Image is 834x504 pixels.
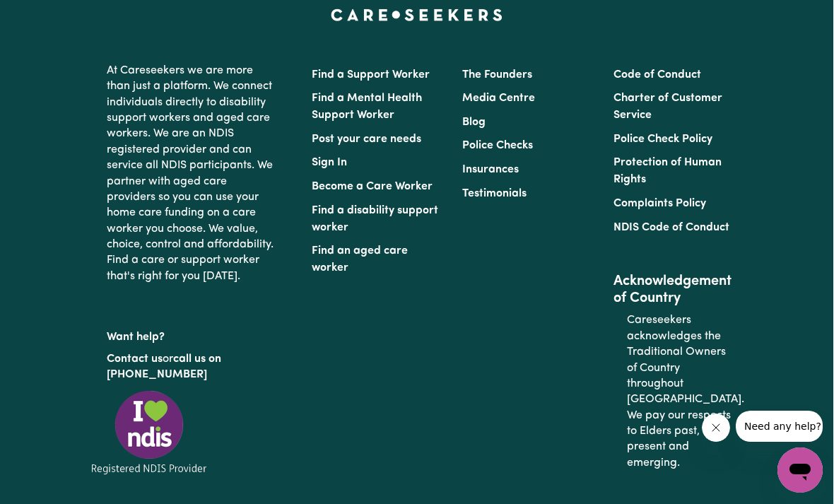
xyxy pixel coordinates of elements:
h2: Acknowledgement of Country [613,273,747,307]
p: At Careseekers we are more than just a platform. We connect individuals directly to disability su... [107,57,274,290]
a: Police Check Policy [613,134,712,145]
img: Registered NDIS provider [86,388,213,476]
p: Careseekers acknowledges the Traditional Owners of Country throughout [GEOGRAPHIC_DATA]. We pay o... [627,307,734,476]
a: NDIS Code of Conduct [613,222,729,233]
a: Find an aged care worker [312,245,408,274]
a: Find a disability support worker [312,205,438,233]
a: Police Checks [462,140,533,151]
a: Blog [462,117,486,128]
a: Careseekers home page [331,9,503,20]
a: Charter of Customer Service [613,93,722,121]
a: Media Centre [462,93,535,104]
a: Complaints Policy [613,198,706,209]
a: Testimonials [462,188,527,199]
p: or [107,346,274,389]
iframe: Close message [702,414,730,442]
a: The Founders [462,69,532,81]
a: Code of Conduct [613,69,701,81]
a: Protection of Human Rights [613,157,722,185]
p: Want help? [107,324,274,345]
a: Find a Support Worker [312,69,430,81]
a: Find a Mental Health Support Worker [312,93,422,121]
a: Sign In [312,157,347,168]
iframe: Button to launch messaging window [777,447,823,493]
iframe: Message from company [736,411,823,442]
a: Post your care needs [312,134,421,145]
a: Become a Care Worker [312,181,433,192]
a: Insurances [462,164,519,175]
a: Contact us [107,353,163,365]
